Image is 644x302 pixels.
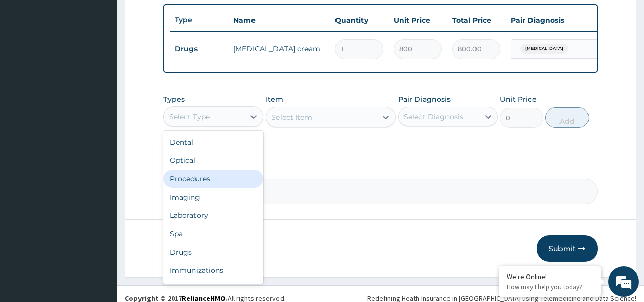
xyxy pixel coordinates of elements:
div: Select Diagnosis [404,112,463,122]
img: d_794563401_company_1708531726252_794563401 [19,51,41,76]
div: Others [163,280,263,298]
th: Total Price [447,10,506,31]
th: Unit Price [388,10,447,31]
span: [MEDICAL_DATA] [520,44,568,54]
div: We're Online! [507,272,593,281]
td: Drugs [170,40,228,59]
div: Select Type [169,112,210,122]
div: Optical [163,151,263,170]
div: Laboratory [163,206,263,225]
th: Pair Diagnosis [506,10,618,31]
div: Minimize live chat window [167,5,191,30]
p: How may I help you today? [507,283,593,291]
span: We're online! [59,88,141,190]
th: Name [228,10,330,31]
label: Types [163,95,185,104]
label: Unit Price [500,94,537,104]
td: [MEDICAL_DATA] cream [228,39,330,59]
button: Add [545,107,589,128]
div: Imaging [163,188,263,206]
div: Immunizations [163,261,263,280]
button: Submit [537,235,598,262]
label: Item [266,94,283,104]
textarea: Type your message and hit 'Enter' [5,197,194,233]
th: Type [170,11,228,30]
label: Pair Diagnosis [398,94,451,104]
div: Drugs [163,243,263,261]
div: Spa [163,225,263,243]
th: Quantity [330,10,388,31]
div: Dental [163,133,263,151]
div: Procedures [163,170,263,188]
label: Comment [163,164,598,173]
div: Chat with us now [53,57,171,70]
